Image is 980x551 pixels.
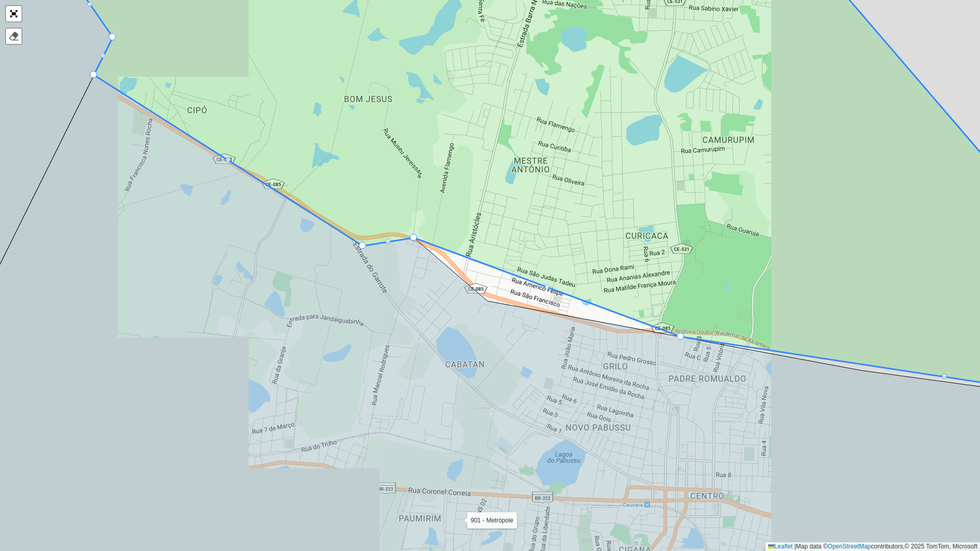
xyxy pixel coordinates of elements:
div: Map data © contributors,© 2025 TomTom, Microsoft [766,542,980,551]
div: Remover camada(s) [6,29,21,44]
a: OpenStreetMap [828,543,871,550]
a: Abrir mapa em tela cheia [6,6,21,21]
a: Leaflet [768,543,793,550]
span: | [794,543,796,550]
